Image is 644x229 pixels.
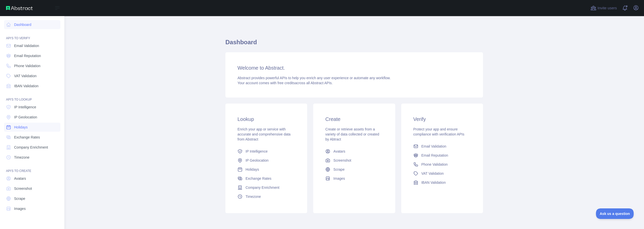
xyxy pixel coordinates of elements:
a: IP Intelligence [235,147,297,156]
div: API'S TO LOOKUP [4,91,60,102]
span: Your account comes with across all Abstract APIs. [237,81,333,85]
span: Timezone [246,194,261,199]
a: IBAN Validation [411,178,473,187]
span: VAT Validation [421,171,444,176]
a: IP Intelligence [4,103,60,112]
a: Phone Validation [4,61,60,70]
h3: Welcome to Abstract. [237,64,471,71]
a: Phone Validation [411,160,473,169]
span: Avatars [14,176,26,181]
span: Phone Validation [14,63,41,68]
span: Email Validation [421,144,446,149]
a: Scrape [4,194,60,203]
a: Email Validation [411,142,473,151]
a: IP Geolocation [4,113,60,122]
img: Abstract API [6,6,33,10]
a: Screenshot [323,156,385,165]
span: Email Reputation [14,53,41,58]
span: IP Geolocation [246,158,269,163]
span: Create or retrieve assets from a variety of data collected or created by Abtract [325,127,379,141]
a: Dashboard [4,20,60,29]
button: Invite users [589,4,618,12]
span: Images [333,176,345,181]
a: Email Validation [4,41,60,50]
span: Invite users [597,5,617,11]
span: Screenshot [333,158,351,163]
h3: Create [325,116,383,123]
a: Avatars [323,147,385,156]
a: Email Reputation [411,151,473,160]
a: Exchange Rates [4,133,60,142]
a: Holidays [235,165,297,174]
h3: Lookup [237,116,295,123]
iframe: Toggle Customer Support [596,208,634,219]
span: Phone Validation [421,162,448,167]
span: Scrape [14,196,25,201]
span: Images [14,206,26,211]
a: Images [4,204,60,213]
span: VAT Validation [14,73,36,78]
a: Scrape [323,165,385,174]
span: Screenshot [14,186,32,191]
h1: Dashboard [225,38,483,50]
span: Scrape [333,167,344,172]
span: Holidays [14,125,28,130]
a: VAT Validation [4,71,60,80]
a: Timezone [4,153,60,162]
span: IP Intelligence [246,149,268,154]
span: Timezone [14,155,29,160]
span: Exchange Rates [246,176,271,181]
span: Abstract provides powerful APIs to help you enrich any user experience or automate any workflow. [237,76,391,80]
span: Email Validation [14,43,39,48]
a: Avatars [4,174,60,183]
a: Exchange Rates [235,174,297,183]
span: IP Intelligence [14,105,36,110]
span: Holidays [246,167,259,172]
span: Enrich your app or service with accurate and comprehensive data from Abstract [237,127,291,141]
a: VAT Validation [411,169,473,178]
a: Company Enrichment [4,143,60,152]
a: Holidays [4,123,60,132]
a: Screenshot [4,184,60,193]
span: Company Enrichment [14,145,48,150]
div: API'S TO VERIFY [4,30,60,40]
span: Email Reputation [421,153,448,158]
span: IBAN Validation [14,83,38,88]
span: Protect your app and ensure compliance with verification APIs [413,127,464,136]
span: Exchange Rates [14,135,40,140]
a: Images [323,174,385,183]
h3: Verify [413,116,471,123]
a: Company Enrichment [235,183,297,192]
span: free credits [277,81,295,85]
a: Timezone [235,192,297,201]
span: Avatars [333,149,345,154]
span: IBAN Validation [421,180,446,185]
a: Email Reputation [4,51,60,60]
span: IP Geolocation [14,115,37,120]
a: IBAN Validation [4,81,60,90]
a: IP Geolocation [235,156,297,165]
span: Company Enrichment [246,185,279,190]
div: API'S TO CREATE [4,163,60,173]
